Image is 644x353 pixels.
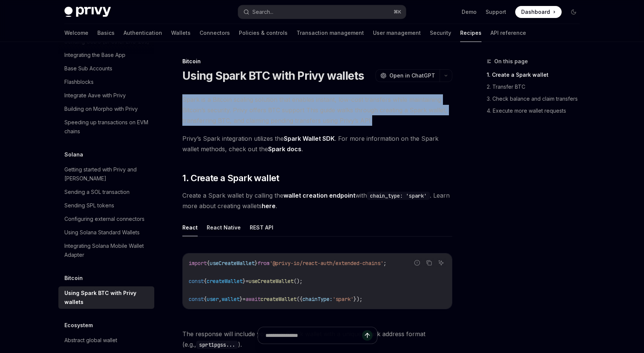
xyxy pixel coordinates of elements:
[64,51,125,60] div: Integrating the Base App
[64,118,150,136] div: Speeding up transactions on EVM chains
[64,104,138,113] div: Building on Morpho with Privy
[462,8,477,16] a: Demo
[204,296,207,302] span: {
[58,226,154,239] a: Using Solana Standard Wallets
[207,278,243,284] span: createWallet
[367,192,430,200] code: chain_type: 'spark'
[58,185,154,199] a: Sending a SOL transaction
[64,321,93,330] h5: Ecosystem
[297,296,303,302] span: ({
[64,214,145,223] div: Configuring external connectors
[182,69,364,82] h1: Using Spark BTC with Privy wallets
[207,219,241,236] button: React Native
[362,330,373,341] button: Send message
[64,165,150,183] div: Getting started with Privy and [PERSON_NAME]
[210,260,255,267] span: useCreateWallet
[283,192,355,200] a: wallet creation endpoint
[436,258,446,268] button: Ask AI
[303,296,332,302] span: chainType:
[487,93,586,105] a: 3. Check balance and claim transfers
[64,289,150,307] div: Using Spark BTC with Privy wallets
[297,24,364,42] a: Transaction management
[58,89,154,102] a: Integrate Aave with Privy
[568,6,580,18] button: Toggle dark mode
[243,296,246,302] span: =
[182,172,279,184] span: 1. Create a Spark wallet
[262,202,276,210] a: here
[182,133,452,154] span: Privy’s Spark integration utilizes the . For more information on the Spark wallet methods, check ...
[58,334,154,347] a: Abstract global wallet
[487,81,586,93] a: 2. Transfer BTC
[255,260,258,267] span: }
[58,163,154,185] a: Getting started with Privy and [PERSON_NAME]
[246,278,249,284] span: =
[250,219,273,236] button: REST API
[124,24,162,42] a: Authentication
[64,274,83,283] h5: Bitcoin
[490,24,526,42] a: API reference
[64,201,114,210] div: Sending SPL tokens
[487,69,586,81] a: 1. Create a Spark wallet
[58,62,154,75] a: Base Sub Accounts
[58,286,154,309] a: Using Spark BTC with Privy wallets
[97,24,115,42] a: Basics
[383,260,386,267] span: ;
[64,64,112,73] div: Base Sub Accounts
[200,24,230,42] a: Connectors
[430,24,451,42] a: Security
[515,6,562,18] a: Dashboard
[394,9,401,15] span: ⌘ K
[58,199,154,212] a: Sending SPL tokens
[189,296,204,302] span: const
[412,258,422,268] button: Report incorrect code
[58,212,154,226] a: Configuring external connectors
[182,219,198,236] button: React
[268,145,301,153] a: Spark docs
[373,24,421,42] a: User management
[207,296,219,302] span: user
[58,239,154,262] a: Integrating Solana Mobile Wallet Adapter
[376,69,440,82] button: Open in ChatGPT
[207,260,210,267] span: {
[58,48,154,62] a: Integrating the Base App
[58,102,154,116] a: Building on Morpho with Privy
[240,296,243,302] span: }
[239,24,288,42] a: Policies & controls
[424,258,434,268] button: Copy the contents from the code block
[64,241,150,259] div: Integrating Solana Mobile Wallet Adapter
[64,336,117,345] div: Abstract global wallet
[521,8,550,16] span: Dashboard
[182,190,452,211] span: Create a Spark wallet by calling the with . Learn more about creating wallets .
[261,296,297,302] span: createWallet
[486,8,506,16] a: Support
[270,260,383,267] span: '@privy-io/react-auth/extended-chains'
[389,72,435,79] span: Open in ChatGPT
[64,150,83,159] h5: Solana
[64,7,111,17] img: dark logo
[58,75,154,89] a: Flashblocks
[460,24,482,42] a: Recipes
[332,296,353,302] span: 'spark'
[243,278,246,284] span: }
[64,24,88,42] a: Welcome
[487,105,586,117] a: 4. Execute more wallet requests
[204,278,207,284] span: {
[222,296,240,302] span: wallet
[189,278,204,284] span: const
[252,7,273,16] div: Search...
[64,228,140,237] div: Using Solana Standard Wallets
[294,278,303,284] span: ();
[246,296,261,302] span: await
[189,260,207,267] span: import
[64,188,130,197] div: Sending a SOL transaction
[182,94,452,126] span: Spark is a Bitcoin scaling solution that enables instant, low-cost transfers while maintaining Bi...
[258,260,270,267] span: from
[219,296,222,302] span: ,
[58,116,154,138] a: Speeding up transactions on EVM chains
[353,296,362,302] span: });
[238,5,406,19] button: Search...⌘K
[64,77,94,86] div: Flashblocks
[494,57,528,66] span: On this page
[171,24,191,42] a: Wallets
[249,278,294,284] span: useCreateWallet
